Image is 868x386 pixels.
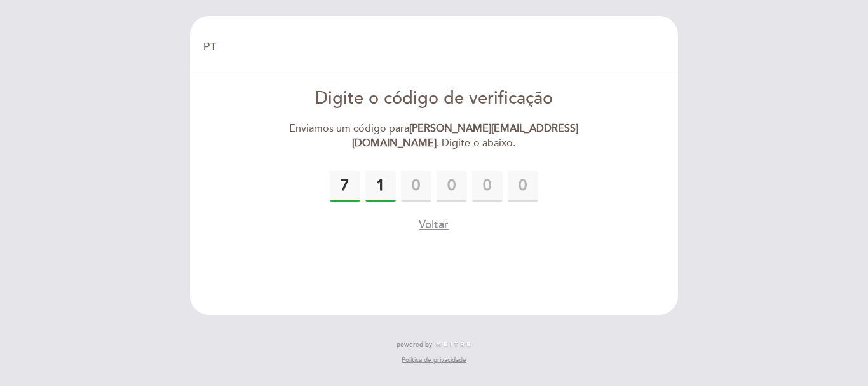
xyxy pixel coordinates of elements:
[401,171,431,202] input: 0
[419,217,449,233] button: Voltar
[508,171,538,202] input: 0
[437,171,467,202] input: 0
[397,340,471,349] a: powered by
[330,171,360,202] input: 0
[402,355,466,364] a: Política de privacidade
[472,171,503,202] input: 0
[397,340,432,349] span: powered by
[365,171,396,202] input: 0
[288,121,580,151] div: Enviamos um código para . Digite-o abaixo.
[435,341,471,348] img: MEITRE
[352,122,578,149] strong: [PERSON_NAME][EMAIL_ADDRESS][DOMAIN_NAME]
[288,86,580,111] div: Digite o código de verificação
